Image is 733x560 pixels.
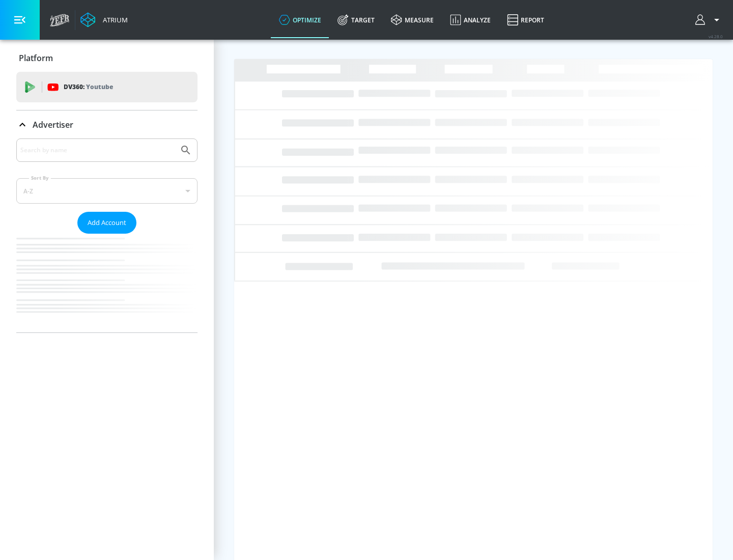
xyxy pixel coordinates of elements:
[20,144,175,157] input: Search by name
[16,110,198,139] div: Advertiser
[99,15,128,24] div: Atrium
[499,2,552,38] a: Report
[271,2,329,38] a: optimize
[88,217,126,229] span: Add Account
[16,44,198,72] div: Platform
[19,52,53,64] p: Platform
[442,2,499,38] a: Analyze
[329,2,383,38] a: Target
[86,81,113,92] p: Youtube
[16,138,198,332] div: Advertiser
[709,34,723,39] span: v 4.28.0
[16,234,198,332] nav: list of Advertiser
[16,178,198,204] div: A-Z
[33,119,73,130] p: Advertiser
[77,212,136,234] button: Add Account
[80,12,128,27] a: Atrium
[64,81,113,93] p: DV360:
[29,175,51,181] label: Sort By
[16,72,198,102] div: DV360: Youtube
[383,2,442,38] a: measure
